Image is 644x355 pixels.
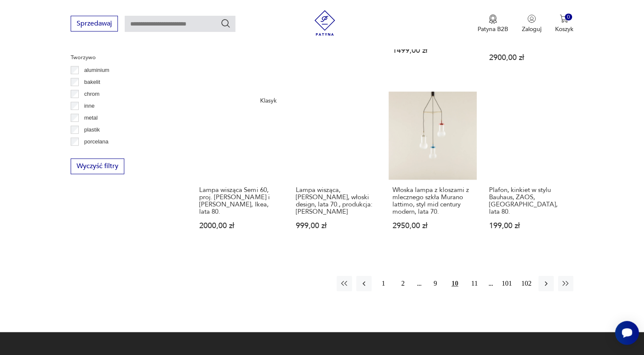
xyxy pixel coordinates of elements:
[84,125,100,135] p: plastik
[395,276,411,291] button: 2
[478,14,508,33] button: Patyna B2B
[499,276,515,291] button: 101
[485,92,573,246] a: Plafon, kinkiet w stylu Bauhaus, ZAOS, Polska, lata 80.Plafon, kinkiet w stylu Bauhaus, ZAOS, [GE...
[296,186,376,215] h3: Lampa wisząca, [PERSON_NAME], włoski design, lata 70., produkcja: [PERSON_NAME]
[84,101,95,111] p: inne
[84,77,100,87] p: bakelit
[489,14,497,24] img: Ikona medalu
[376,276,391,291] button: 1
[71,158,124,174] button: Wyczyść filtry
[555,25,573,33] p: Koszyk
[555,14,573,33] button: 0Koszyk
[312,10,338,36] img: Patyna - sklep z meblami i dekoracjami vintage
[519,276,534,291] button: 102
[195,92,283,246] a: KlasykLampa wisząca Semi 60, proj. Claus Bonderup i Thorsten Thorup, Ikea, lata 80.Lampa wisząca ...
[560,14,568,23] img: Ikona koszyka
[84,66,109,75] p: aluminium
[489,186,570,215] h3: Plafon, kinkiet w stylu Bauhaus, ZAOS, [GEOGRAPHIC_DATA], lata 80.
[296,222,376,229] p: 999,00 zł
[392,222,473,229] p: 2950,00 zł
[199,186,280,215] h3: Lampa wisząca Semi 60, proj. [PERSON_NAME] i [PERSON_NAME], Ikea, lata 80.
[392,186,473,215] h3: Włoska lampa z kloszami z mlecznego szkła Murano lattimo, styl mid century modern, lata 70.
[199,222,280,229] p: 2000,00 zł
[478,14,508,33] a: Ikona medaluPatyna B2B
[615,321,639,345] iframe: Smartsupp widget button
[527,14,536,23] img: Ikonka użytkownika
[522,25,541,33] p: Zaloguj
[71,21,118,27] a: Sprzedawaj
[71,53,175,62] p: Tworzywo
[392,47,473,54] p: 1499,00 zł
[478,25,508,33] p: Patyna B2B
[84,137,109,146] p: porcelana
[292,92,380,246] a: Lampa wisząca, szkło Murano, włoski design, lata 70., produkcja: WłochyLampa wisząca, [PERSON_NAM...
[428,276,443,291] button: 9
[447,276,463,291] button: 10
[84,89,100,99] p: chrom
[522,14,541,33] button: Zaloguj
[389,92,477,246] a: Włoska lampa z kloszami z mlecznego szkła Murano lattimo, styl mid century modern, lata 70.Włoska...
[489,222,570,229] p: 199,00 zł
[71,16,118,31] button: Sprzedawaj
[489,54,570,61] p: 2900,00 zł
[84,113,98,123] p: metal
[467,276,482,291] button: 11
[220,18,231,29] button: Szukaj
[565,14,572,21] div: 0
[84,149,102,158] p: porcelit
